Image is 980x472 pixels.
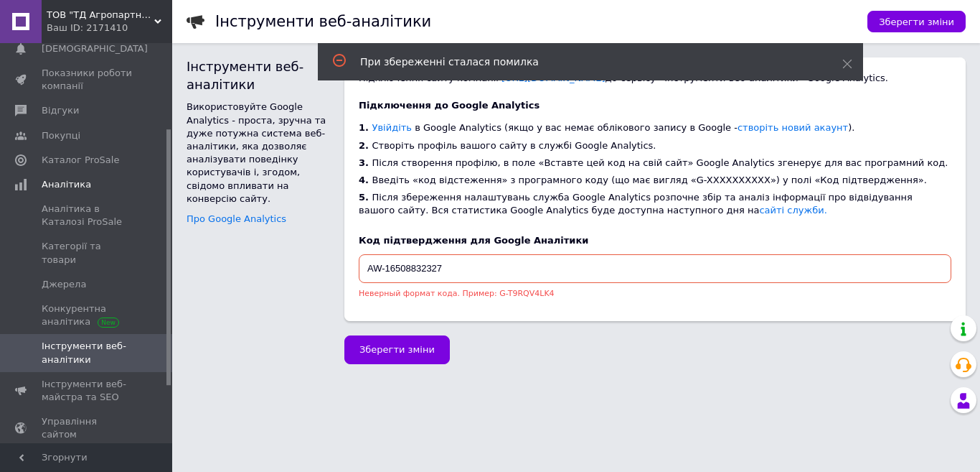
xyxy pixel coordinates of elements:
[42,42,148,55] span: [DEMOGRAPHIC_DATA]
[359,119,951,136] li: в Google Analytics (якщо у вас немає облікового запису в Google - ).
[759,205,826,216] a: сайті служби.
[359,172,951,189] li: Введіть «код відстеження» з програмного коду (що має вигляд «G-XXXXXXXXXX») у полі «Код підтвердж...
[42,67,133,93] span: Показники роботи компанії
[42,240,133,266] span: Категорії та товари
[344,336,450,364] button: Зберегти зміни
[359,99,951,112] div: Підключення до Google Analytics
[359,189,951,219] li: Після збереження налаштувань служба Google Analytics розпочне збір та аналіз інформації про відві...
[359,289,555,298] span: Неверный формат кода. Пример: G-T9RQV4LK4
[42,154,119,167] span: Каталог ProSale
[42,278,86,291] span: Джерела
[187,57,330,93] div: Інструменти веб-аналітики
[42,203,133,228] span: Аналітика в Каталозі ProSale
[215,13,431,30] h1: Інструменти веб-аналітики
[42,178,91,191] span: Аналітика
[42,129,80,142] span: Покупці
[359,234,951,247] span: Код підтвердження для Google Аналітики
[738,122,848,133] a: створіть новий акаунт
[360,55,806,69] div: При збереженні сталася помилка
[47,22,172,34] div: Ваш ID: 2171410
[42,302,133,328] span: Конкурентна аналітика
[47,9,154,22] span: ТОВ "ТД Агропартнер"
[42,415,133,441] span: Управління сайтом
[359,344,435,355] span: Зберегти зміни
[359,154,951,172] li: Після створення профілю, в поле «Вставте цей код на свій сайт» Google Analytics згенерує для вас ...
[359,137,951,154] li: Створіть профіль вашого сайту в службі Google Analytics.
[42,378,133,404] span: Інструменти веб-майстра та SEO
[879,17,954,27] span: Зберегти зміни
[187,213,286,224] a: Про Google Analytics
[42,104,79,117] span: Відгуки
[42,340,133,366] span: Інструменти веб-аналітики
[359,254,951,283] input: Наприклад: G-T9RQV4LK4
[867,11,966,32] button: Зберегти зміни
[187,101,330,205] div: Використовуйте Google Analytics - проста, зручна та дуже потужна система веб-аналітики, яка дозво...
[372,122,412,133] a: Увійдіть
